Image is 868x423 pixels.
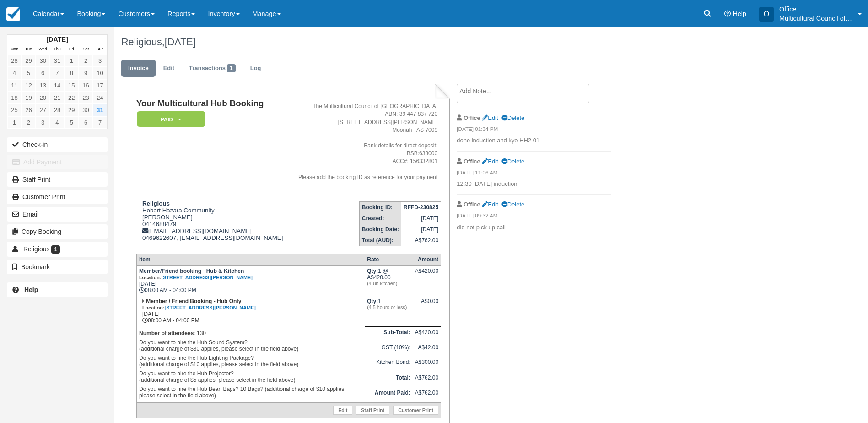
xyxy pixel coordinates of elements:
em: (4.5 hours or less) [367,304,410,310]
th: Sat [79,44,93,54]
a: 10 [93,67,107,79]
em: (4-8h kitchen) [367,281,410,286]
a: 30 [79,104,93,116]
td: A$762.00 [401,235,441,246]
th: Item [136,254,365,265]
div: A$0.00 [415,298,438,312]
h1: Your Multicultural Hub Booking [136,99,289,108]
a: 30 [36,54,50,67]
span: [DATE] [165,36,196,48]
a: Log [243,60,268,77]
a: 31 [50,54,64,67]
p: Do you want to hire the Hub Sound System? (additional charge of $30 applies, please select in the... [139,338,362,353]
a: 25 [7,104,22,116]
a: 12 [22,79,36,92]
th: Total (AUD): [359,235,401,246]
span: Help [733,10,746,17]
a: Edit [482,158,498,165]
a: Paid [136,111,202,128]
a: 3 [36,116,50,129]
strong: Number of attendees [139,330,194,336]
th: Mon [7,44,22,54]
strong: Member / Friend Booking - Hub Only [142,298,256,311]
em: Paid [137,111,205,127]
th: Tue [22,44,36,54]
td: 1 @ A$420.00 [365,265,412,296]
a: 29 [22,54,36,67]
a: Edit [482,114,498,121]
strong: RFFD-230825 [404,204,438,211]
th: Booking Date: [359,224,401,235]
td: A$42.00 [413,342,441,357]
td: [DATE] 08:00 AM - 04:00 PM [136,296,365,326]
a: 2 [79,54,93,67]
a: 31 [93,104,107,116]
a: Help [7,282,108,297]
span: Religious [23,245,50,253]
a: 20 [36,92,50,104]
td: A$300.00 [413,357,441,372]
th: Wed [36,44,50,54]
td: [DATE] [401,213,441,224]
a: Customer Print [393,406,438,415]
a: 13 [36,79,50,92]
a: Customer Print [7,190,108,204]
button: Bookmark [7,260,108,274]
a: 5 [22,67,36,79]
a: Edit [156,60,181,77]
strong: [DATE] [46,36,68,43]
a: [STREET_ADDRESS][PERSON_NAME] [165,305,256,310]
small: Location: [139,275,253,280]
a: Edit [482,201,498,208]
span: 1 [51,245,60,254]
a: Delete [501,114,524,121]
address: The Multicultural Council of [GEOGRAPHIC_DATA] ABN: 39 447 837 720 [STREET_ADDRESS][PERSON_NAME] ... [292,103,437,181]
th: Total: [365,372,412,387]
th: Thu [50,44,64,54]
a: 27 [36,104,50,116]
th: Fri [65,44,79,54]
th: Sun [93,44,107,54]
em: [DATE] 09:32 AM [457,212,611,222]
a: Staff Print [7,172,108,187]
th: Sub-Total: [365,327,412,342]
a: 29 [65,104,79,116]
a: 11 [7,79,22,92]
strong: Religious [142,200,170,207]
small: Location: [142,305,256,310]
a: Religious 1 [7,242,108,256]
button: Email [7,207,108,222]
a: 21 [50,92,64,104]
th: Rate [365,254,412,265]
button: Check-in [7,137,108,152]
a: 9 [79,67,93,79]
strong: Office [464,114,480,121]
a: 5 [65,116,79,129]
div: O [759,7,774,22]
a: Edit [333,406,352,415]
p: Do you want to hire the Hub Bean Bags? 10 Bags? (additional charge of $10 applies, please select ... [139,385,362,400]
a: 28 [7,54,22,67]
a: [STREET_ADDRESS][PERSON_NAME] [162,275,253,280]
a: 6 [36,67,50,79]
a: 7 [93,116,107,129]
a: 3 [93,54,107,67]
p: 12:30 [DATE] induction [457,180,611,189]
p: Multicultural Council of [GEOGRAPHIC_DATA] [779,14,852,23]
th: Amount [413,254,441,265]
button: Copy Booking [7,224,108,239]
strong: Office [464,158,480,165]
a: 18 [7,92,22,104]
td: Kitchen Bond: [365,357,412,372]
td: [DATE] [401,224,441,235]
a: 15 [65,79,79,92]
strong: Office [464,201,480,208]
span: 1 [227,64,236,72]
td: A$420.00 [413,327,441,342]
p: Do you want to hire the Hub Projector? (additional charge of $5 applies, please select in the fie... [139,369,362,385]
a: Delete [501,201,524,208]
a: 24 [93,92,107,104]
a: 28 [50,104,64,116]
p: Office [779,5,852,14]
p: Do you want to hire the Hub Lighting Package? (additional charge of $10 applies, please select in... [139,353,362,369]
